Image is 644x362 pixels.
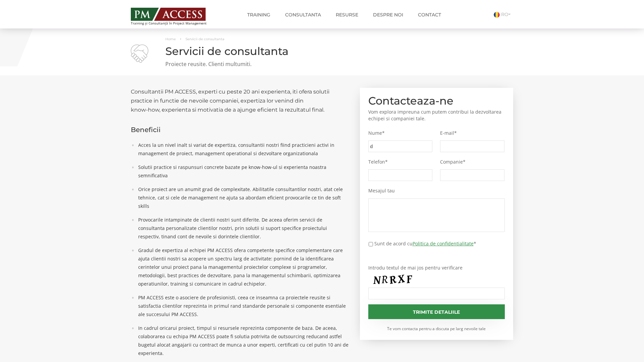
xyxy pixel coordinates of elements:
[331,8,363,21] a: Resurse
[135,163,350,180] li: Solutii practice si raspunsuri concrete bazate pe know-how-ul si experienta noastra semnificativa
[368,96,505,105] h2: Contacteaza-ne
[494,11,513,17] a: RO
[185,37,224,41] span: Servicii de consultanta
[374,240,476,247] label: Sunt de acord cu *
[131,60,513,68] p: Proiecte reusite. Clienti multumiti.
[135,324,350,357] li: In cadrul oricarui proiect, timpul si resursele reprezinta componente de baza. De aceea, colabora...
[368,159,433,165] label: Telefon
[135,246,350,288] li: Gradul de expertiza al echipei PM ACCESS ofera competente specifice complementare care ajuta clie...
[280,8,326,21] a: Consultanta
[368,8,408,21] a: Despre noi
[165,37,176,41] a: Home
[135,141,350,158] li: Acces la un nivel inalt si variat de expertiza, consultantii nostri fiind practicieni activi in m...
[135,293,350,318] li: PM ACCESS este o asociere de profesionisti, ceea ce inseamna ca proiectele reusite si satisfactia...
[135,185,350,210] li: Orice proiect are un anumit grad de complexitate. Abilitatile consultantilor nostri, atat cele te...
[131,21,219,25] span: Training și Consultanță în Project Management
[440,159,504,165] label: Companie
[131,45,513,57] h1: Servicii de consultanta
[440,130,504,136] label: E-mail
[368,109,505,122] p: Vom explora impreuna cum putem contribui la dezvoltarea echipei si companiei tale.
[242,8,275,21] a: Training
[131,126,350,133] h3: Beneficii
[413,240,474,247] a: Politica de confidentialitate
[368,265,505,271] label: Introdu textul de mai jos pentru verificare
[413,8,446,21] a: Contact
[368,130,433,136] label: Nume
[131,87,350,114] h2: Consultantii PM ACCESS, experti cu peste 20 ani experienta, iti ofera solutii practice in functie...
[131,6,219,25] a: Training și Consultanță în Project Management
[131,8,206,21] img: PM ACCESS - Echipa traineri si consultanti certificati PMP: Narciss Popescu, Mihai Olaru, Monica ...
[131,45,148,63] img: Servicii de consultanta
[368,304,505,319] input: Trimite detaliile
[494,12,500,18] img: Romana
[135,216,350,241] li: Provocarile intampinate de clientii nostri sunt diferite. De aceea oferim servicii de consultanta...
[368,326,505,331] small: Te vom contacta pentru a discuta pe larg nevoile tale
[368,188,505,194] label: Mesajul tau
